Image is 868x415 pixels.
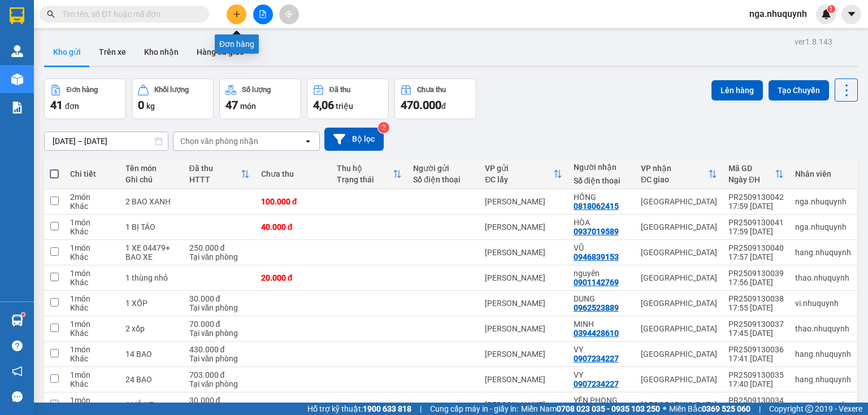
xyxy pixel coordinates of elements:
div: nga.nhuquynh [795,222,851,231]
span: | [759,403,761,415]
span: copyright [805,405,813,413]
div: 1 món [70,294,114,303]
span: 4,06 [313,98,334,112]
svg: open [303,137,313,146]
div: Chọn văn phòng nhận [180,136,258,147]
button: caret-down [841,5,861,24]
div: vi.nhuquynh [795,299,851,308]
div: 1 món [70,218,114,227]
div: 14 BAO [125,350,178,359]
span: caret-down [847,9,857,19]
div: Tại văn phòng [189,329,250,338]
div: [GEOGRAPHIC_DATA] [641,350,717,359]
span: 1 [829,5,833,13]
button: Đã thu4,06 triệu [307,78,389,119]
span: aim [285,10,293,18]
div: Khác [70,303,114,312]
th: Toggle SortBy [723,159,789,189]
span: plus [233,10,241,18]
div: ĐC giao [641,175,708,184]
div: 2 BAO XANH [125,197,178,206]
span: message [12,391,23,402]
span: Miền Nam [521,403,660,415]
div: Người nhận [574,163,630,172]
div: HÒA [574,218,630,227]
div: 17:59 [DATE] [728,227,784,236]
div: Ngày ĐH [728,175,775,184]
div: [PERSON_NAME] [485,350,562,359]
div: [GEOGRAPHIC_DATA] [641,273,717,282]
div: [GEOGRAPHIC_DATA] [641,375,717,384]
div: [GEOGRAPHIC_DATA] [641,400,717,409]
div: Khác [70,278,114,287]
button: Đơn hàng41đơn [44,78,126,119]
div: Khác [70,329,114,338]
div: PR2509130036 [728,345,784,354]
div: 0937019589 [574,227,619,236]
div: thao.nhuquynh [795,324,851,333]
button: Trên xe [90,38,135,65]
div: [PERSON_NAME] [485,222,562,231]
div: Tên món [125,164,178,173]
span: Hỗ trợ kỹ thuật: [307,403,411,415]
strong: 0708 023 035 - 0935 103 250 [557,404,660,413]
span: triệu [336,102,353,111]
input: Tìm tên, số ĐT hoặc mã đơn [62,8,196,20]
div: 2 xốp [125,324,178,333]
input: Select a date range. [45,132,168,150]
div: [GEOGRAPHIC_DATA] [641,197,717,206]
div: thao.nhuquynh [795,273,851,282]
div: VY [574,370,630,379]
div: Ghi chú [125,175,178,184]
strong: 0369 525 060 [702,404,750,413]
div: Chưa thu [261,169,326,178]
div: Chi tiết [70,169,114,178]
span: ⚪️ [663,407,666,411]
img: solution-icon [11,102,23,113]
sup: 2 [378,122,389,133]
th: Toggle SortBy [635,159,723,189]
div: ver 1.8.143 [795,36,832,48]
th: Toggle SortBy [184,159,255,189]
div: Nhân viên [795,169,851,178]
div: [PERSON_NAME] [485,375,562,384]
div: 1 XE 04479+ BAO XE [125,243,178,261]
div: 0907234227 [574,379,619,388]
div: nga.nhuquynh [795,400,851,409]
div: MINH [574,320,630,329]
span: 47 [225,98,238,112]
span: question-circle [12,340,23,351]
div: hang.nhuquynh [795,375,851,384]
div: [PERSON_NAME] [485,299,562,308]
div: Tại văn phòng [189,303,250,312]
div: VP gửi [485,164,553,173]
span: đơn [65,102,79,111]
div: Mã GD [728,164,775,173]
span: notification [12,366,23,377]
div: 0907234227 [574,354,619,363]
span: nga.nhuquynh [740,7,816,21]
button: Kho gửi [44,38,90,65]
span: đ [441,102,446,111]
span: | [420,403,422,415]
div: Khác [70,354,114,363]
div: Thu hộ [337,164,393,173]
div: PR2509130039 [728,269,784,278]
div: Khối lượng [154,86,189,94]
div: hang.nhuquynh [795,248,851,257]
div: 17:40 [DATE] [728,379,784,388]
div: Khác [70,379,114,388]
div: 1 VỎ XE [125,400,178,409]
div: hang.nhuquynh [795,350,851,359]
span: món [240,102,256,111]
span: Miền Bắc [669,403,750,415]
img: warehouse-icon [11,73,23,85]
button: Hàng đã giao [188,38,253,65]
div: [GEOGRAPHIC_DATA] [641,324,717,333]
div: 0946839153 [574,252,619,261]
div: PR2509130038 [728,294,784,303]
div: DUNG [574,294,630,303]
div: 1 XỐP [125,299,178,308]
div: 17:59 [DATE] [728,202,784,211]
div: Chưa thu [417,86,446,94]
